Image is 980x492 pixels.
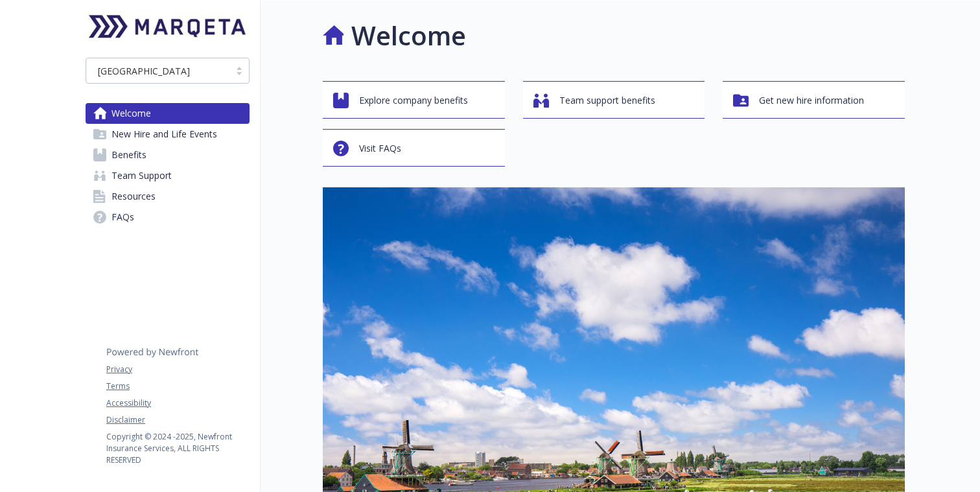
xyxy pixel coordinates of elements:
[359,88,468,113] span: Explore company benefits
[351,16,466,55] h1: Welcome
[523,81,705,119] button: Team support benefits
[86,103,250,124] a: Welcome
[106,414,249,426] a: Disclaimer
[323,129,505,167] button: Visit FAQs
[86,186,250,207] a: Resources
[98,64,190,78] span: [GEOGRAPHIC_DATA]
[86,145,250,165] a: Benefits
[93,64,223,78] span: [GEOGRAPHIC_DATA]
[323,81,505,119] button: Explore company benefits
[111,207,134,228] span: FAQs
[559,88,655,113] span: Team support benefits
[759,88,864,113] span: Get new hire information
[86,207,250,228] a: FAQs
[106,364,249,375] a: Privacy
[106,381,249,392] a: Terms
[106,397,249,409] a: Accessibility
[111,145,146,165] span: Benefits
[86,124,250,145] a: New Hire and Life Events
[106,431,249,466] p: Copyright © 2024 - 2025 , Newfront Insurance Services, ALL RIGHTS RESERVED
[111,186,156,207] span: Resources
[359,136,401,161] span: Visit FAQs
[111,103,151,124] span: Welcome
[111,124,217,145] span: New Hire and Life Events
[111,165,172,186] span: Team Support
[723,81,905,119] button: Get new hire information
[86,165,250,186] a: Team Support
